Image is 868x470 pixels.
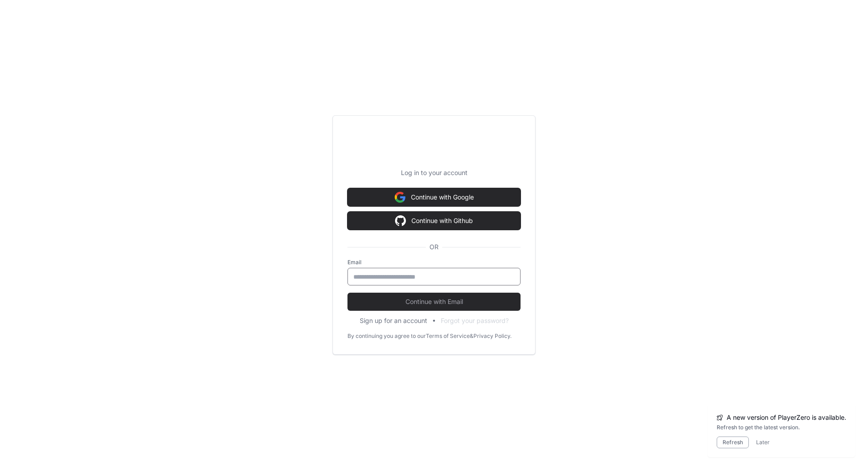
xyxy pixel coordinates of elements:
[347,332,426,340] div: By continuing you agree to our
[727,413,846,422] span: A new version of PlayerZero is available.
[473,332,511,340] a: Privacy Policy.
[470,332,473,340] div: &
[347,293,521,311] button: Continue with Email
[756,439,770,446] button: Later
[426,332,470,340] a: Terms of Service
[395,188,405,206] img: Sign in with google
[441,316,509,325] button: Forgot your password?
[717,424,846,431] div: Refresh to get the latest version.
[347,259,521,266] label: Email
[347,212,521,230] button: Continue with Github
[717,437,749,448] button: Refresh
[347,188,521,206] button: Continue with Google
[395,212,406,230] img: Sign in with google
[426,242,442,252] span: OR
[347,168,521,177] p: Log in to your account
[347,297,521,306] span: Continue with Email
[360,316,427,325] button: Sign up for an account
